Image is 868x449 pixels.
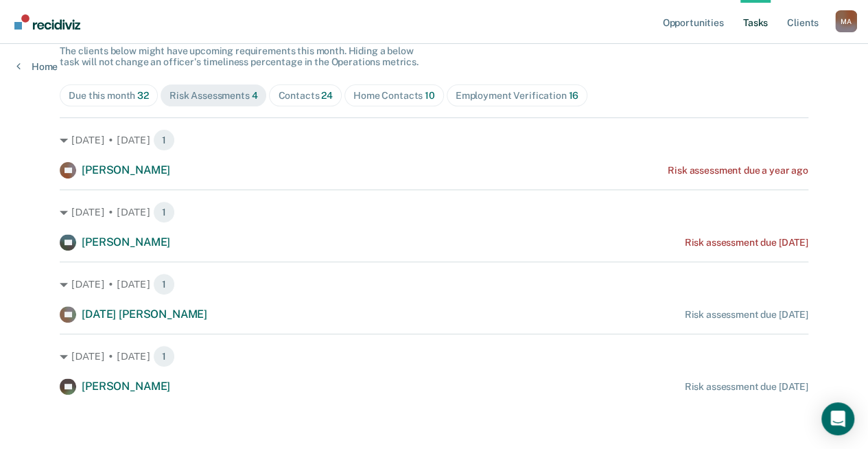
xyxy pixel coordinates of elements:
[821,402,854,435] div: Open Intercom Messenger
[456,90,578,102] div: Employment Verification
[684,237,808,249] div: Risk assessment due [DATE]
[684,381,808,393] div: Risk assessment due [DATE]
[835,10,857,32] div: M A
[14,14,80,30] img: Recidiviz
[16,60,58,73] a: Home
[353,90,435,102] div: Home Contacts
[278,90,333,102] div: Contacts
[668,165,808,176] div: Risk assessment due a year ago
[425,90,435,101] span: 10
[69,90,149,102] div: Due this month
[60,345,808,367] div: [DATE] • [DATE] 1
[60,129,808,151] div: [DATE] • [DATE] 1
[60,45,419,68] span: The clients below might have upcoming requirements this month. Hiding a below task will not chang...
[82,380,170,393] span: [PERSON_NAME]
[137,90,149,101] span: 32
[169,90,258,102] div: Risk Assessments
[252,90,258,101] span: 4
[153,273,175,295] span: 1
[60,273,808,295] div: [DATE] • [DATE] 1
[60,201,808,223] div: [DATE] • [DATE] 1
[82,163,170,176] span: [PERSON_NAME]
[321,90,333,101] span: 24
[568,90,578,101] span: 16
[82,308,207,321] span: [DATE] [PERSON_NAME]
[153,201,175,223] span: 1
[153,129,175,151] span: 1
[82,235,170,249] span: [PERSON_NAME]
[835,10,857,32] button: Profile dropdown button
[153,345,175,367] span: 1
[684,309,808,321] div: Risk assessment due [DATE]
